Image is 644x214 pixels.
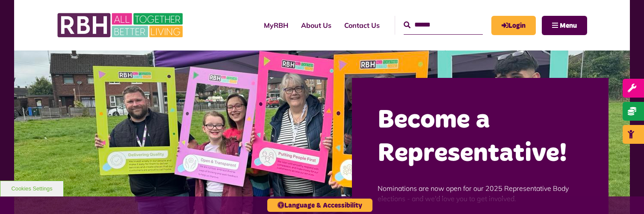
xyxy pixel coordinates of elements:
[378,104,583,170] h2: Become a Representative!
[542,16,587,35] button: Navigation
[295,14,338,37] a: About Us
[560,22,577,29] span: Menu
[57,9,185,42] img: RBH
[267,199,372,212] button: Language & Accessibility
[491,16,536,35] a: MyRBH
[257,14,295,37] a: MyRBH
[338,14,386,37] a: Contact Us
